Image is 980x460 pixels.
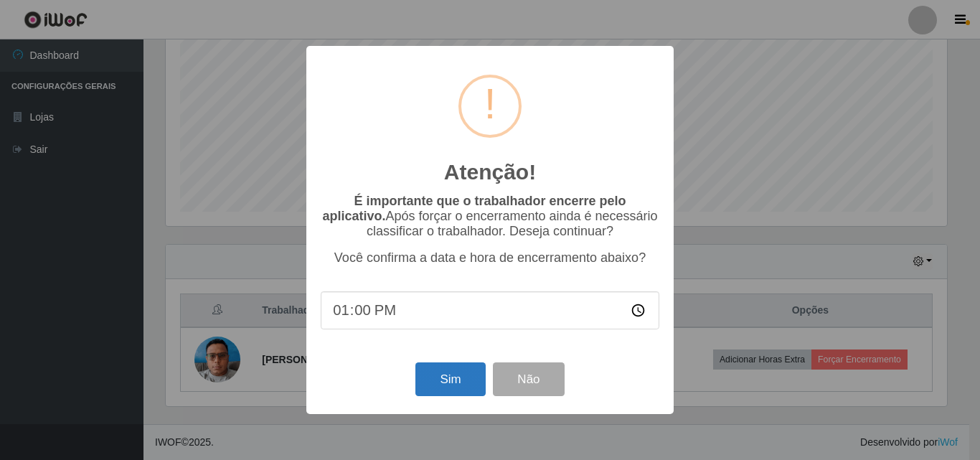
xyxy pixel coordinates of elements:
[322,194,626,223] b: É importante que o trabalhador encerre pelo aplicativo.
[444,159,536,185] h2: Atenção!
[321,194,659,239] p: Após forçar o encerramento ainda é necessário classificar o trabalhador. Deseja continuar?
[493,362,564,396] button: Não
[321,250,659,266] p: Você confirma a data e hora de encerramento abaixo?
[415,362,485,396] button: Sim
